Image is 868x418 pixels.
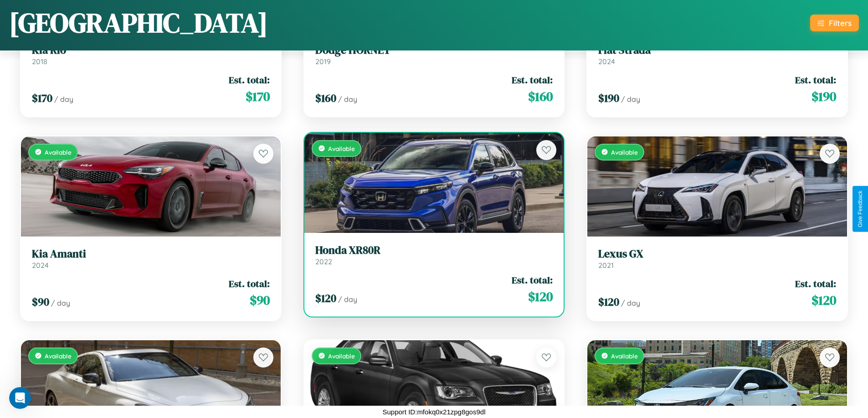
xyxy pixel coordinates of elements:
a: Honda XR80R2022 [315,244,553,266]
span: 2019 [315,57,331,66]
span: $ 120 [528,287,553,306]
h3: Kia Rio [32,44,270,57]
button: Filters [810,15,859,31]
span: 2021 [598,261,614,270]
span: Est. total: [512,273,553,287]
span: Est. total: [795,277,836,290]
h3: Lexus GX [598,247,836,261]
h3: Fiat Strada [598,44,836,57]
span: / day [621,95,640,104]
span: Available [45,148,72,156]
span: Est. total: [512,73,553,86]
div: Filters [829,18,852,28]
span: $ 120 [598,294,619,309]
h3: Kia Amanti [32,247,270,261]
span: Available [611,148,638,156]
span: / day [51,298,70,307]
span: $ 160 [528,87,553,106]
span: Available [45,352,72,360]
span: 2024 [32,261,49,270]
a: Dodge HORNET2019 [315,44,553,66]
span: Est. total: [795,73,836,86]
span: 2022 [315,257,332,266]
iframe: Intercom live chat [9,387,31,409]
div: Give Feedback [857,191,863,227]
span: $ 90 [32,294,49,309]
span: $ 170 [246,87,270,106]
span: $ 160 [315,91,336,106]
span: $ 170 [32,91,52,106]
span: 2018 [32,57,47,66]
span: $ 190 [812,87,836,106]
a: Kia Rio2018 [32,44,270,66]
a: Kia Amanti2024 [32,247,270,270]
span: $ 120 [812,291,836,309]
h3: Dodge HORNET [315,44,553,57]
h3: Honda XR80R [315,244,553,257]
span: $ 120 [315,291,336,306]
span: / day [338,295,357,304]
span: / day [54,95,73,104]
span: Est. total: [229,73,270,86]
span: Available [328,352,355,360]
span: Est. total: [229,277,270,290]
span: 2024 [598,57,615,66]
span: / day [338,95,357,104]
span: Available [611,352,638,360]
span: Available [328,145,355,152]
span: $ 190 [598,91,619,106]
a: Fiat Strada2024 [598,44,836,66]
p: Support ID: mfokq0x21zpg8gos9dl [383,406,486,418]
span: / day [621,298,640,307]
a: Lexus GX2021 [598,247,836,270]
h1: [GEOGRAPHIC_DATA] [9,4,268,41]
span: $ 90 [250,291,270,309]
